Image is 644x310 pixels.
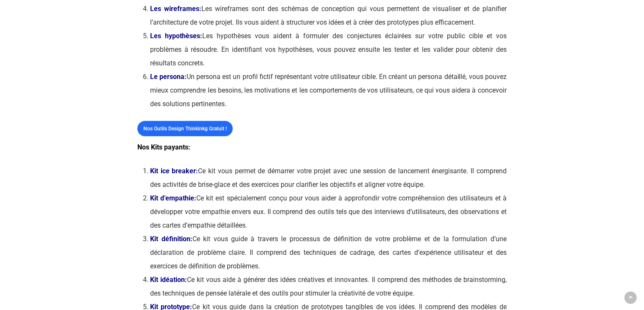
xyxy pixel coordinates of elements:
[137,121,233,136] a: Nos outils Design Thinkinkg gratuit !
[150,167,198,175] span: Kit ice breaker:
[150,276,187,284] strong: Kit idéation:
[150,2,507,29] li: Les wireframes sont des schémas de conception qui vous permettent de visualiser et de planifier l...
[150,29,507,70] li: Les hypothèses vous aident à formuler des conjectures éclairées sur votre public cible et vos pro...
[150,73,187,81] span: Le persona:
[150,192,507,232] li: Ce kit est spécialement conçu pour vous aider à approfondir votre compréhension des utilisateurs ...
[150,232,507,273] li: Ce kit vous guide à travers le processus de définition de votre problème et de la formulation d’u...
[150,70,507,111] li: Un persona est un profil fictif représentant votre utilisateur cible. En créant un persona détail...
[150,273,507,300] li: Ce kit vous aide à générer des idées créatives et innovantes. Il comprend des méthodes de brainst...
[150,5,201,13] strong: Les wireframes:
[150,235,192,243] span: Kit définition:
[150,32,202,40] span: Les hypothèses:
[137,143,190,151] a: Nos Kits payants:
[143,124,227,133] span: Nos outils Design Thinkinkg gratuit !
[150,164,507,192] li: Ce kit vous permet de démarrer votre projet avec une session de lancement énergisante. Il compren...
[150,194,196,202] strong: Kit d’empathie:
